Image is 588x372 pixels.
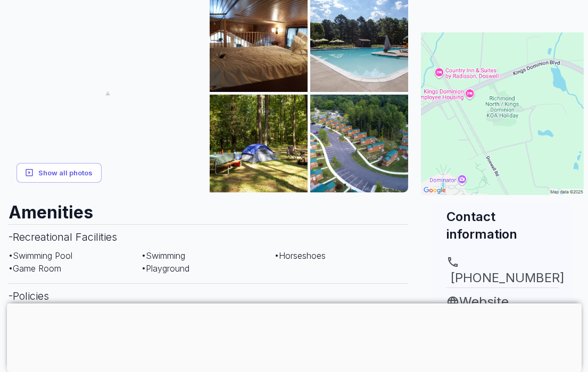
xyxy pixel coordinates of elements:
img: AAcXr8pemHeeKiTf5CIYVsnoSjx-c0FZZcV4SzXsfcneV4kMnQQd5VGoTCheF4Zdo-jeFGofxLtbu2kRvbJE9aW8ayzN2-pg3... [210,95,308,192]
span: • Horseshoes [275,250,326,261]
h3: - Recreational Facilities [9,224,408,249]
button: Show all photos [16,163,102,183]
span: • Game Room [9,263,61,274]
img: AAcXr8okIjnSSKS_Cj2uX8Bq1xEyLaQaO_-o2nWxT-oIwbkSJmauRJRNAZz86utU3ivT5YVcLqrs5nO5nxLYCK_MVCZTx3y52... [310,95,408,192]
iframe: Advertisement [7,303,542,369]
a: Website [446,292,558,311]
span: • Swimming [142,250,185,261]
a: [PHONE_NUMBER] [446,256,558,288]
h3: - Policies [9,283,408,308]
img: Map for Kings Dominion Camp Wilderness KOA [421,32,584,195]
h2: Contact information [446,208,558,243]
span: • Playground [142,263,189,274]
span: • Swimming Pool [9,250,72,261]
h2: Amenities [9,192,408,224]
